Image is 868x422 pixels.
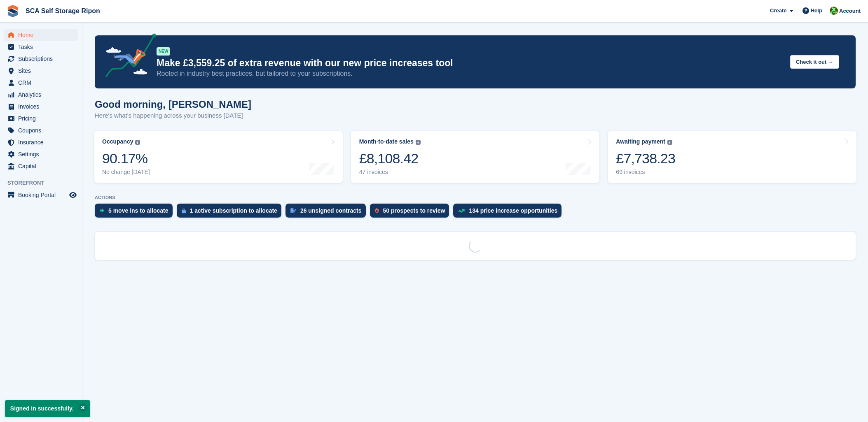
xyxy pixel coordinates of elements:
[18,53,68,65] span: Subscriptions
[370,204,454,222] a: 50 prospects to review
[182,208,186,213] img: active_subscription_to_allocate_icon-d502201f5373d7db506a760aba3b589e785aa758c864c3986d89f69b8ff3...
[18,125,68,136] span: Coupons
[458,209,465,213] img: price_increase_opportunities-93ffe204e8149a01c8c9dc8f82e8f89637d9d84a8eef4429ea346261dce0b2c0.svg
[4,29,78,41] a: menu
[7,5,19,17] img: stora-icon-8386f47178a22dfd0bd8f6a31ec36ba5ce8667c1dd55bd0f319d3a0aa187defe.svg
[94,131,343,183] a: Occupancy 90.17% No change [DATE]
[616,150,675,167] div: £7,738.23
[4,113,78,124] a: menu
[790,55,839,69] button: Check it out →
[359,150,421,167] div: £8,108.42
[839,7,861,15] span: Account
[359,169,421,176] div: 47 invoices
[616,138,665,145] div: Awaiting payment
[18,77,68,88] span: CRM
[4,77,78,88] a: menu
[5,400,90,417] p: Signed in successfully.
[4,41,78,53] a: menu
[18,148,68,160] span: Settings
[7,179,82,187] span: Storefront
[102,138,133,145] div: Occupancy
[770,7,786,15] span: Create
[4,53,78,65] a: menu
[98,33,156,80] img: price-adjustments-announcement-icon-8257ccfd72463d97f412b2fc003d46551f7dbcb40ab6d574587a9cd5c0d94...
[4,125,78,136] a: menu
[830,7,838,15] img: Kelly Neesham
[4,65,78,77] a: menu
[300,207,362,214] div: 26 unsigned contracts
[4,160,78,172] a: menu
[811,7,822,15] span: Help
[616,169,675,176] div: 69 invoices
[453,204,566,222] a: 134 price increase opportunities
[95,204,177,222] a: 5 move ins to allocate
[285,204,370,222] a: 26 unsigned contracts
[18,65,68,77] span: Sites
[102,169,150,176] div: No change [DATE]
[4,137,78,148] a: menu
[18,189,68,201] span: Booking Portal
[100,208,104,213] img: move_ins_to_allocate_icon-fdf77a2bb77ea45bf5b3d319d69a93e2d87916cf1d5bf7949dd705db3b84f3ca.svg
[4,189,78,201] a: menu
[290,208,296,213] img: contract_signature_icon-13c848040528278c33f63329250d36e43548de30e8caae1d1a13099fd9432cc5.svg
[95,111,251,121] p: Here's what's happening across your business [DATE]
[95,99,251,110] h1: Good morning, [PERSON_NAME]
[416,140,421,145] img: icon-info-grey-7440780725fd019a000dd9b08b2336e03edf1995a4989e88bcd33f0948082b44.svg
[383,207,445,214] div: 50 prospects to review
[68,190,78,200] a: Preview store
[4,101,78,112] a: menu
[190,207,277,214] div: 1 active subscription to allocate
[95,195,856,200] p: ACTIONS
[359,138,414,145] div: Month-to-date sales
[157,47,170,56] div: NEW
[18,29,68,41] span: Home
[108,207,168,214] div: 5 move ins to allocate
[4,148,78,160] a: menu
[102,150,150,167] div: 90.17%
[18,137,68,148] span: Insurance
[22,4,103,18] a: SCA Self Storage Ripon
[351,131,600,183] a: Month-to-date sales £8,108.42 47 invoices
[469,207,557,214] div: 134 price increase opportunities
[18,160,68,172] span: Capital
[157,69,784,78] p: Rooted in industry best practices, but tailored to your subscriptions.
[608,131,856,183] a: Awaiting payment £7,738.23 69 invoices
[18,41,68,53] span: Tasks
[135,140,140,145] img: icon-info-grey-7440780725fd019a000dd9b08b2336e03edf1995a4989e88bcd33f0948082b44.svg
[375,208,379,213] img: prospect-51fa495bee0391a8d652442698ab0144808aea92771e9ea1ae160a38d050c398.svg
[18,89,68,100] span: Analytics
[667,140,672,145] img: icon-info-grey-7440780725fd019a000dd9b08b2336e03edf1995a4989e88bcd33f0948082b44.svg
[18,113,68,124] span: Pricing
[177,204,285,222] a: 1 active subscription to allocate
[18,101,68,112] span: Invoices
[157,57,784,69] p: Make £3,559.25 of extra revenue with our new price increases tool
[4,89,78,100] a: menu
